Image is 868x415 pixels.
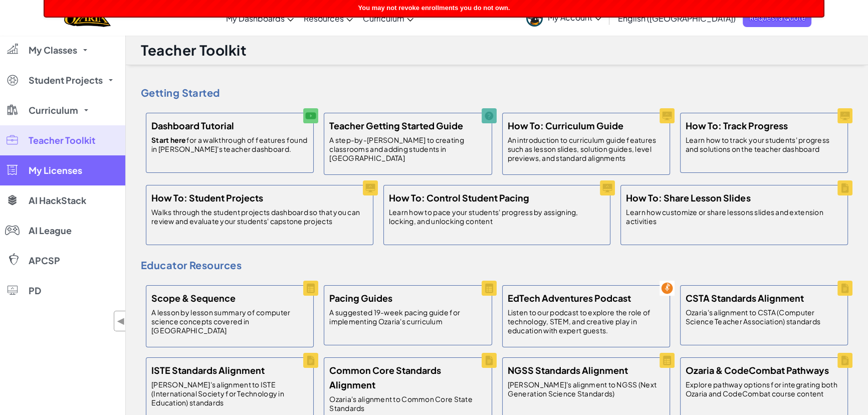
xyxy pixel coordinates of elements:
[151,363,265,377] h5: ISTE Standards Alignment
[151,308,308,335] p: A lesson by lesson summary of computer science concepts covered in [GEOGRAPHIC_DATA]
[226,13,285,24] span: My Dashboards
[612,5,740,32] a: English ([GEOGRAPHIC_DATA])
[319,280,497,350] a: Pacing Guides A suggested 19-week pacing guide for implementing Ozaria's curriculum
[743,9,811,27] a: Request a Quote
[363,13,404,24] span: Curriculum
[626,207,842,226] p: Learn how customize or share lessons slides and extension activities
[329,363,486,392] h5: Common Core Standards Alignment
[304,13,344,24] span: Resources
[29,76,103,85] span: Student Projects
[686,308,842,326] p: Ozaria's alignment to CSTA (Computer Science Teacher Association) standards
[686,118,788,133] h5: How To: Track Progress
[686,135,842,153] p: Learn how to track your students' progress and solutions on the teacher dashboard
[151,190,263,205] h5: How To: Student Projects
[389,190,529,205] h5: How To: Control Student Pacing
[675,280,853,350] a: CSTA Standards Alignment Ozaria's alignment to CSTA (Computer Science Teacher Association) standards
[151,118,234,133] h5: Dashboard Tutorial
[151,135,308,153] p: for a walkthrough of features found in [PERSON_NAME]'s teacher dashboard.
[151,207,368,226] p: Walks through the student projects dashboard so that you can review and evaluate your students' c...
[29,106,78,115] span: Curriculum
[497,108,675,180] a: How To: Curriculum Guide An introduction to curriculum guide features such as lesson slides, solu...
[508,135,665,162] p: An introduction to curriculum guide features such as lesson slides, solution guides, level previe...
[151,380,308,407] p: [PERSON_NAME]'s alignment to ISTE (International Society for Technology in Education) standards
[141,108,319,178] a: Dashboard Tutorial Start herefor a walkthrough of features found in [PERSON_NAME]'s teacher dashb...
[29,196,86,205] span: AI HackStack
[508,308,665,335] p: Listen to our podcast to explore the role of technology, STEM, and creative play in education wit...
[29,136,95,145] span: Teacher Toolkit
[508,118,623,133] h5: How To: Curriculum Guide
[141,280,319,352] a: Scope & Sequence A lesson by lesson summary of computer science concepts covered in [GEOGRAPHIC_D...
[329,291,392,305] h5: Pacing Guides
[141,41,247,60] h1: Teacher Toolkit
[548,12,601,23] span: My Account
[319,108,497,180] a: Teacher Getting Started Guide A step-by-[PERSON_NAME] to creating classrooms and adding students ...
[497,280,675,352] a: EdTech Adventures Podcast Listen to our podcast to explore the role of technology, STEM, and crea...
[526,10,543,27] img: avatar
[141,180,378,250] a: How To: Student Projects Walks through the student projects dashboard so that you can review and ...
[141,258,853,273] h4: Educator Resources
[299,5,358,32] a: Resources
[29,226,72,235] span: AI League
[617,13,735,24] span: English ([GEOGRAPHIC_DATA])
[151,291,236,305] h5: Scope & Sequence
[64,8,111,28] img: Home
[358,5,418,32] a: Curriculum
[378,180,616,250] a: How To: Control Student Pacing Learn how to pace your students' progress by assigning, locking, a...
[329,135,486,162] p: A step-by-[PERSON_NAME] to creating classrooms and adding students in [GEOGRAPHIC_DATA]
[29,166,82,175] span: My Licenses
[686,291,804,305] h5: CSTA Standards Alignment
[358,4,510,12] span: You may not revoke enrollments you do not own.
[29,46,77,55] span: My Classes
[508,291,631,305] h5: EdTech Adventures Podcast
[151,135,186,144] strong: Start here
[141,85,853,100] h4: Getting Started
[329,394,486,412] p: Ozaria's alignment to Common Core State Standards
[521,2,606,34] a: My Account
[389,207,605,226] p: Learn how to pace your students' progress by assigning, locking, and unlocking content
[615,180,853,250] a: How To: Share Lesson Slides Learn how customize or share lessons slides and extension activities
[686,363,829,377] h5: Ozaria & CodeCombat Pathways
[626,190,750,205] h5: How To: Share Lesson Slides
[329,308,486,326] p: A suggested 19-week pacing guide for implementing Ozaria's curriculum
[221,5,299,32] a: My Dashboards
[508,363,628,377] h5: NGSS Standards Alignment
[329,118,463,133] h5: Teacher Getting Started Guide
[117,314,125,328] span: ◀
[508,380,665,398] p: [PERSON_NAME]'s alignment to NGSS (Next Generation Science Standards)
[675,108,853,178] a: How To: Track Progress Learn how to track your students' progress and solutions on the teacher da...
[686,380,842,398] p: Explore pathway options for integrating both Ozaria and CodeCombat course content
[64,8,111,28] a: Ozaria by CodeCombat logo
